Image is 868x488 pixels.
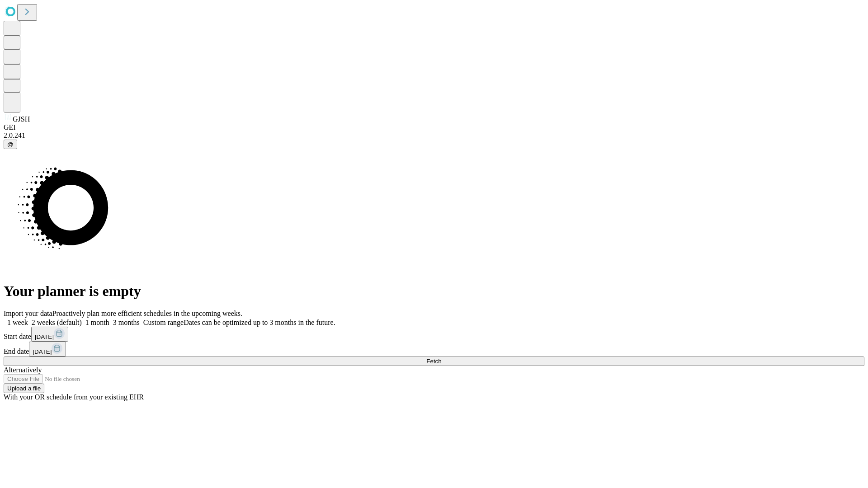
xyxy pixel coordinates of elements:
span: 3 months [113,319,140,326]
span: Proactively plan more efficient schedules in the upcoming weeks. [52,310,242,317]
button: [DATE] [29,342,66,357]
h1: Your planner is empty [4,283,864,300]
span: Fetch [426,358,441,365]
span: 1 month [85,319,109,326]
button: [DATE] [31,327,68,342]
div: 2.0.241 [4,131,864,140]
div: Start date [4,327,864,342]
div: GEI [4,123,864,131]
span: @ [7,141,14,148]
span: 1 week [7,319,28,326]
button: @ [4,140,17,149]
span: GJSH [13,115,30,123]
span: [DATE] [35,333,54,340]
div: End date [4,342,864,357]
span: Alternatively [4,366,42,374]
span: 2 weeks (default) [32,319,82,326]
span: Import your data [4,310,52,317]
span: With your OR schedule from your existing EHR [4,393,144,401]
span: Custom range [143,319,184,326]
button: Upload a file [4,384,44,393]
span: Dates can be optimized up to 3 months in the future. [184,319,335,326]
button: Fetch [4,357,864,366]
span: [DATE] [33,348,52,355]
